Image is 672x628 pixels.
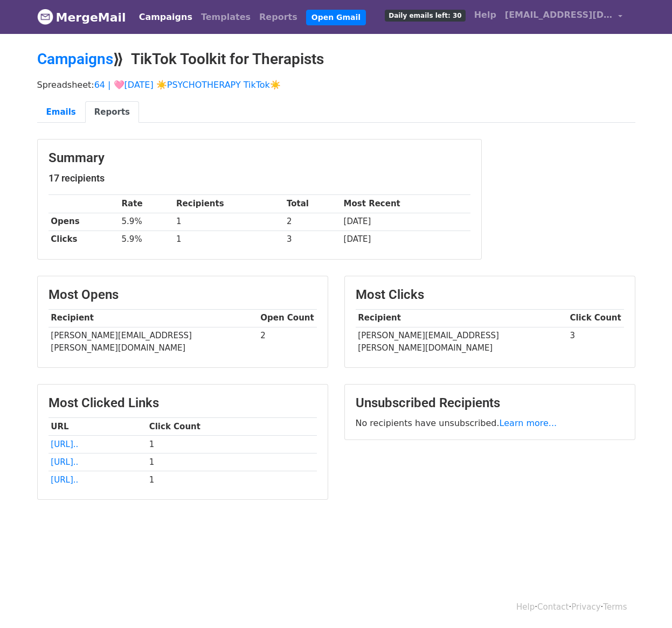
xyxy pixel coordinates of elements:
[306,10,366,25] a: Open Gmail
[119,231,174,248] td: 5.9%
[255,6,302,28] a: Reports
[516,602,535,612] a: Help
[37,101,85,123] a: Emails
[197,6,255,28] a: Templates
[147,436,317,453] td: 1
[356,309,567,327] th: Recipient
[85,101,139,123] a: Reports
[37,6,126,29] a: MergeMail
[49,395,317,411] h3: Most Clicked Links
[119,213,174,231] td: 5.9%
[49,231,119,248] th: Clicks
[356,287,624,303] h3: Most Clicks
[537,602,569,612] a: Contact
[135,6,197,28] a: Campaigns
[49,309,258,327] th: Recipient
[174,195,284,213] th: Recipients
[49,172,470,184] h5: 17 recipients
[356,417,624,429] p: No recipients have unsubscribed.
[94,80,281,90] a: 64 | 🩷[DATE] ☀️PSYCHOTHERAPY TikTok☀️
[147,453,317,471] td: 1
[37,50,635,68] h2: ⟫ TikTok Toolkit for Therapists
[356,327,567,357] td: [PERSON_NAME][EMAIL_ADDRESS][PERSON_NAME][DOMAIN_NAME]
[501,4,627,30] a: [EMAIL_ADDRESS][DOMAIN_NAME]
[174,213,284,231] td: 1
[147,471,317,489] td: 1
[51,475,78,485] a: [URL]..
[49,287,317,303] h3: Most Opens
[51,439,78,449] a: [URL]..
[380,4,469,26] a: Daily emails left: 30
[49,418,147,436] th: URL
[500,418,557,428] a: Learn more...
[174,231,284,248] td: 1
[385,10,465,22] span: Daily emails left: 30
[119,195,174,213] th: Rate
[37,9,53,25] img: MergeMail logo
[571,602,600,612] a: Privacy
[284,213,341,231] td: 2
[341,213,470,231] td: [DATE]
[37,50,113,68] a: Campaigns
[49,327,258,357] td: [PERSON_NAME][EMAIL_ADDRESS][PERSON_NAME][DOMAIN_NAME]
[567,309,624,327] th: Click Count
[284,195,341,213] th: Total
[51,457,78,467] a: [URL]..
[618,576,672,628] iframe: Chat Widget
[341,231,470,248] td: [DATE]
[147,418,317,436] th: Click Count
[603,602,627,612] a: Terms
[567,327,624,357] td: 3
[341,195,470,213] th: Most Recent
[49,213,119,231] th: Opens
[505,9,613,22] span: [EMAIL_ADDRESS][DOMAIN_NAME]
[37,79,635,90] p: Spreadsheet:
[49,150,470,166] h3: Summary
[470,4,501,26] a: Help
[284,231,341,248] td: 3
[258,327,317,357] td: 2
[258,309,317,327] th: Open Count
[356,395,624,411] h3: Unsubscribed Recipients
